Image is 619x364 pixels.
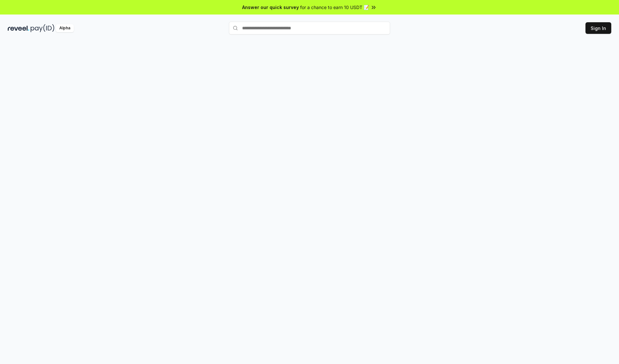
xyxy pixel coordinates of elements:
button: Sign In [585,22,611,34]
span: Answer our quick survey [242,4,299,11]
div: Alpha [56,24,74,32]
img: pay_id [31,24,54,32]
img: reveel_dark [8,24,29,32]
span: for a chance to earn 10 USDT 📝 [300,4,369,11]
